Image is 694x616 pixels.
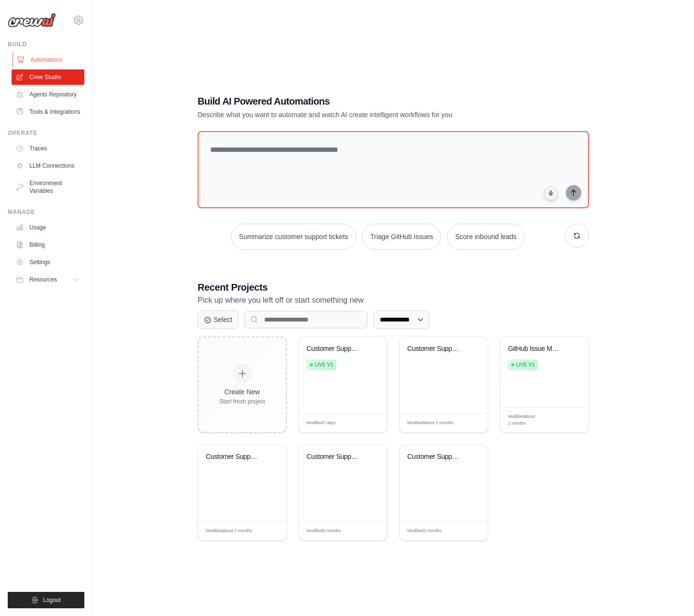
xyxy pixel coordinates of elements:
div: Operate [8,129,84,137]
div: Customer Support Ticket Intelligence System [307,345,365,353]
span: Logout [43,596,61,604]
div: Create New [219,387,265,397]
div: Manage deployment [538,416,562,424]
span: Modified about 2 months [206,528,252,535]
button: Logout [8,592,84,608]
button: Score inbound leads [447,224,525,250]
a: Environment Variables [12,175,84,199]
a: Usage [12,220,84,235]
span: Modified 2 months [307,528,341,535]
p: Describe what you want to automate and watch AI create intelligent workflows for you [198,110,521,120]
div: Customer Support Ticket Management System [307,453,365,461]
span: Resources [29,276,57,283]
button: Click to speak your automation idea [544,186,558,201]
div: Customer Support Ticket Automation [407,345,466,353]
span: Live v1 [315,361,333,369]
span: Modified about 2 months [508,414,538,427]
span: Modified 7 days [307,420,336,427]
button: Select [198,310,239,329]
span: Edit [465,419,473,427]
span: Live v1 [516,361,534,369]
h3: Recent Projects [198,281,589,294]
span: Modified 2 months [407,528,441,535]
button: Resources [12,272,84,287]
a: Crew Studio [12,69,84,85]
button: Triage GitHub issues [362,224,441,250]
a: Tools & Integrations [12,104,84,120]
span: Edit [364,419,373,427]
p: Pick up where you left off or start something new [198,294,589,307]
button: Get new suggestions [565,224,589,248]
a: Billing [12,237,84,253]
img: Logo [8,13,56,27]
span: Modified about 2 months [407,420,454,427]
span: Edit [264,527,272,535]
a: LLM Connections [12,158,84,174]
a: Traces [12,141,84,156]
a: Agents Repository [12,87,84,102]
div: GitHub Issue Management Automation [508,345,566,353]
a: Automations [13,52,85,67]
div: Build [8,40,84,48]
span: Manage [538,416,555,424]
span: Edit [465,527,473,535]
div: Manage [8,208,84,216]
span: Edit [566,416,574,424]
h1: Build AI Powered Automations [198,94,521,108]
div: Customer Support Ticket Automation [206,453,264,461]
button: Summarize customer support tickets [231,224,356,250]
div: Customer Support Ticket Summarizer [407,453,466,461]
span: Manage [336,419,354,427]
div: Manage deployment [336,419,360,427]
div: Start fresh project [219,398,265,405]
span: Edit [364,527,373,535]
a: Settings [12,254,84,270]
